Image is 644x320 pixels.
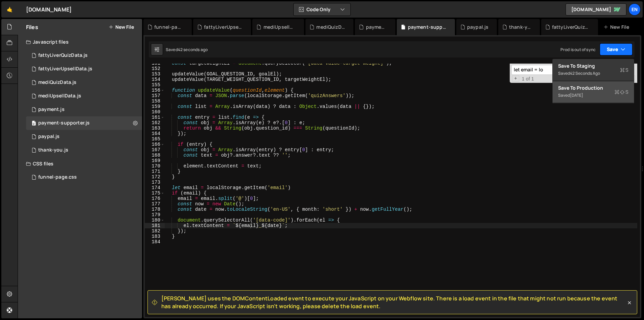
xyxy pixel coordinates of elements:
[145,174,165,180] div: 172
[26,143,142,157] div: 16956/46524.js
[145,153,165,158] div: 168
[145,234,165,239] div: 183
[628,3,641,16] a: En
[570,70,600,76] div: 42 seconds ago
[32,121,36,127] span: 0
[26,103,142,116] div: 16956/46551.js
[26,23,38,31] h2: Files
[570,92,583,98] div: [DATE]
[316,24,345,30] div: mediQuizData.js
[26,130,142,143] div: 16956/46550.js
[558,85,628,91] div: Save to Production
[145,158,165,163] div: 169
[38,120,90,126] div: payment-supporter.js
[145,115,165,120] div: 161
[509,24,532,30] div: thank-you.js
[603,24,632,30] div: New File
[145,104,165,109] div: 159
[38,93,81,99] div: mediUpsellData.js
[145,136,165,142] div: 165
[204,24,243,30] div: fattyLiverUpsellData.js
[366,24,388,30] div: payment.js
[145,185,165,190] div: 174
[166,47,208,52] div: Saved
[38,147,68,153] div: thank-you.js
[26,5,72,14] div: [DOMAIN_NAME]
[145,239,165,245] div: 184
[553,59,634,81] button: Save to StagingS Saved42 seconds ago
[145,207,165,212] div: 178
[467,24,488,30] div: paypal.js
[558,63,628,69] div: Save to Staging
[145,163,165,169] div: 170
[553,81,634,103] button: Save to ProductionS Saved[DATE]
[511,65,596,75] input: Search for
[145,131,165,136] div: 164
[38,52,88,59] div: fattyLiverQuizData.js
[26,116,142,130] div: 16956/46552.js
[263,24,296,30] div: mediUpsellData.js
[178,47,208,52] div: 42 seconds ago
[145,180,165,185] div: 173
[558,91,628,99] div: Saved
[154,24,184,30] div: funnel-page.css
[38,174,77,180] div: funnel-page.css
[161,295,626,310] span: [PERSON_NAME] uses the DOMContentLoaded event to execute your JavaScript on your Webflow site. Th...
[1,1,18,18] a: 🤙
[145,77,165,82] div: 154
[145,212,165,218] div: 179
[38,107,65,113] div: payment.js
[145,125,165,131] div: 163
[145,196,165,201] div: 176
[109,24,134,30] button: New File
[145,109,165,115] div: 160
[560,47,596,52] div: Prod is out of sync
[620,67,628,73] span: S
[408,24,447,30] div: payment-supporter.js
[145,66,165,71] div: 152
[145,201,165,207] div: 177
[145,223,165,228] div: 181
[145,142,165,147] div: 166
[145,98,165,104] div: 158
[145,82,165,88] div: 155
[519,76,537,82] span: 1 of 1
[26,170,142,184] div: 16956/47008.css
[26,89,142,103] div: 16956/46701.js
[38,79,76,86] div: mediQuizData.js
[294,3,350,16] button: Code Only
[145,71,165,77] div: 153
[600,43,632,55] button: Save
[26,49,142,62] div: 16956/46566.js
[512,75,519,82] span: Toggle Replace mode
[566,3,626,16] a: [DOMAIN_NAME]
[615,89,628,95] span: S
[558,69,628,77] div: Saved
[145,228,165,234] div: 182
[18,157,142,170] div: CSS files
[145,88,165,93] div: 156
[145,218,165,223] div: 180
[38,66,92,72] div: fattyLiverUpsellData.js
[145,93,165,98] div: 157
[145,169,165,174] div: 171
[26,62,142,76] div: 16956/46565.js
[18,35,142,49] div: Javascript files
[38,134,60,140] div: paypal.js
[145,190,165,196] div: 175
[552,24,590,30] div: fattyLiverQuizData.js
[26,76,142,89] div: 16956/46700.js
[145,147,165,153] div: 167
[145,120,165,125] div: 162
